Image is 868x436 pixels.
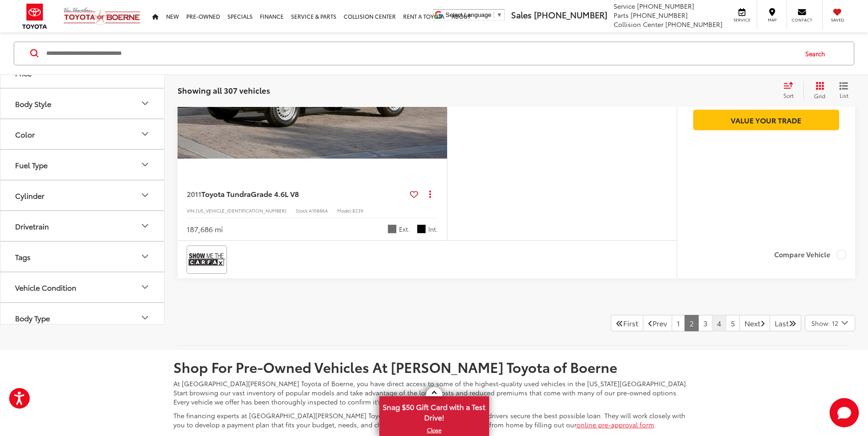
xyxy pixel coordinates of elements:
span: [PHONE_NUMBER] [631,11,688,20]
div: Drivetrain [15,222,49,230]
button: Grid View [803,81,832,100]
span: VIN: [187,207,196,214]
a: 5 [726,315,740,331]
span: Grade 4.6L V8 [251,188,299,199]
a: First PageFirst [611,315,643,331]
a: Previous PagePrev [643,315,672,331]
a: Value Your Trade [693,110,839,130]
div: Price [15,69,32,77]
button: DrivetrainDrivetrain [0,211,165,241]
span: Graphite [417,224,426,234]
span: Service [614,1,635,11]
a: 2 [685,315,699,331]
img: Vic Vaughan Toyota of Boerne [63,7,141,26]
a: online pre-approval form [577,420,654,429]
button: Body StyleBody Style [0,89,165,118]
span: Collision Center [614,20,663,29]
i: Previous Page [648,319,652,327]
div: Color [140,128,151,139]
svg: Start Chat [830,398,859,427]
span: Toyota Tundra [201,188,251,199]
span: A10886A [309,207,328,214]
a: 1 [672,315,685,331]
span: [PHONE_NUMBER] [665,20,722,29]
a: 3 [698,315,712,331]
button: TagsTags [0,242,165,271]
span: Map [762,17,782,23]
span: ▼ [496,11,502,18]
span: dropdown dots [429,190,431,197]
p: At [GEOGRAPHIC_DATA][PERSON_NAME] Toyota of Boerne, you have direct access to some of the highest... [173,379,695,406]
span: Show: 12 [811,319,838,328]
div: 187,686 mi [187,224,223,234]
span: Ext. [399,225,410,234]
button: ColorColor [0,119,165,149]
span: Stock: [296,207,309,214]
span: Parts [614,11,629,20]
span: Showing all 307 vehicles [178,85,270,96]
span: Sort [783,91,793,99]
i: Last Page [789,319,796,327]
a: NextNext Page [739,315,770,331]
button: Vehicle ConditionVehicle Condition [0,272,165,302]
span: Snag $50 Gift Card with a Test Drive! [380,397,488,425]
p: The financing experts at [GEOGRAPHIC_DATA][PERSON_NAME] Toyota of Boerne specialize in helping dr... [173,411,695,429]
span: [PHONE_NUMBER] [534,9,607,21]
button: List View [832,81,855,100]
a: LastLast Page [770,315,801,331]
span: Model: [337,207,352,214]
div: Fuel Type [15,160,48,169]
button: Select number of vehicles per page [805,315,855,331]
a: 2011Toyota TundraGrade 4.6L V8 [187,189,406,199]
h2: Shop For Pre-Owned Vehicles At [PERSON_NAME] Toyota of Boerne [173,359,695,374]
a: 4 [712,315,726,331]
button: Toggle Chat Window [830,398,859,427]
i: Next Page [760,319,765,327]
img: View CARFAX report [189,247,225,271]
span: Grid [814,92,825,100]
span: Int. [428,225,438,234]
div: Cylinder [15,191,44,200]
div: Tags [140,251,151,262]
span: Saved [827,17,847,23]
span: Select Language [446,11,491,18]
div: Body Style [15,99,51,108]
div: Body Style [140,98,151,109]
div: Body Type [140,312,151,323]
div: Fuel Type [140,159,151,170]
input: Search by Make, Model, or Keyword [45,43,797,64]
button: Actions [422,186,438,202]
span: Magnetic Gray Metallic [388,224,397,234]
div: Cylinder [140,190,151,201]
button: Select sort value [779,81,803,100]
span: 2011 [187,188,201,199]
button: CylinderCylinder [0,181,165,210]
button: Search [797,42,838,65]
div: Vehicle Condition [15,283,76,292]
div: Tags [15,252,31,261]
i: First Page [616,319,623,327]
span: List [839,91,848,99]
div: Drivetrain [140,220,151,231]
button: Fuel TypeFuel Type [0,150,165,180]
span: Sales [511,9,532,21]
span: 8239 [352,207,363,214]
div: Body Type [15,314,50,322]
span: Contact [792,17,812,23]
button: Body TypeBody Type [0,303,165,333]
span: Service [732,17,752,23]
div: Vehicle Condition [140,282,151,292]
label: Compare Vehicle [774,250,846,259]
span: [PHONE_NUMBER] [637,1,694,11]
span: [US_VEHICLE_IDENTIFICATION_NUMBER] [196,207,286,214]
div: Color [15,130,35,138]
